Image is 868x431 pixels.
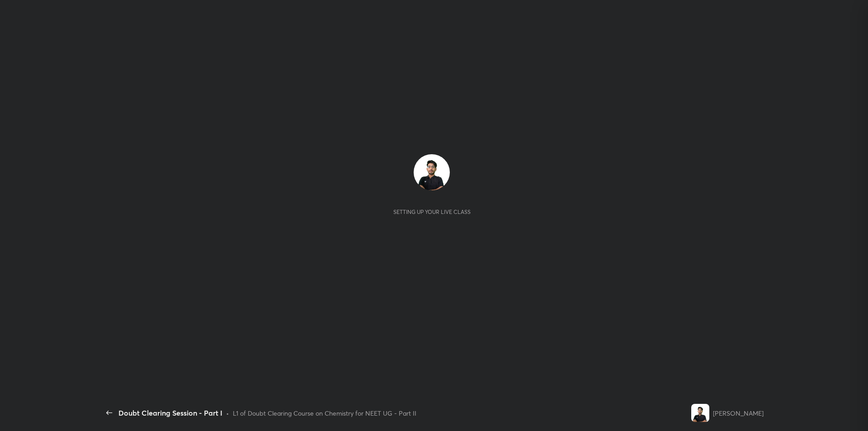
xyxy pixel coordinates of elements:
div: Doubt Clearing Session - Part I [118,407,222,418]
img: a23c7d1b6cba430992ed97ba714bd577.jpg [691,404,709,422]
img: a23c7d1b6cba430992ed97ba714bd577.jpg [414,154,450,190]
div: Setting up your live class [393,208,471,215]
div: • [226,408,229,418]
div: L1 of Doubt Clearing Course on Chemistry for NEET UG - Part II [233,408,416,418]
div: [PERSON_NAME] [713,408,764,418]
